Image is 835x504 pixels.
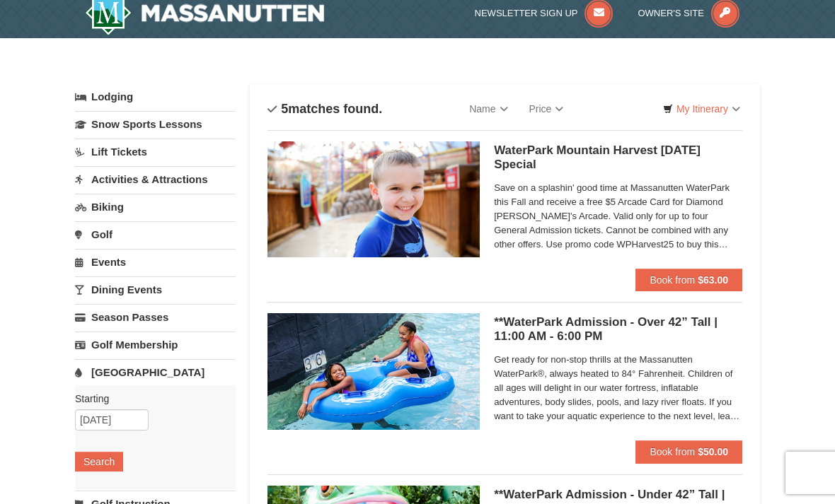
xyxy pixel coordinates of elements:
a: Lift Tickets [75,139,236,165]
h5: WaterPark Mountain Harvest [DATE] Special [494,143,742,172]
button: Book from $63.00 [635,269,742,291]
a: Activities & Attractions [75,166,236,192]
a: My Itinerary [654,98,749,119]
a: Newsletter Sign Up [475,8,614,18]
a: Owner's Site [638,8,739,18]
h4: matches found. [267,102,382,116]
span: Newsletter Sign Up [475,8,578,18]
span: Book from [650,446,695,457]
img: 6619917-726-5d57f225.jpg [267,313,480,429]
label: Starting [75,392,225,406]
span: Save on a splashin' good time at Massanutten WaterPark this Fall and receive a free $5 Arcade Car... [494,181,742,252]
h5: **WaterPark Admission - Over 42” Tall | 11:00 AM - 6:00 PM [494,315,742,344]
strong: $63.00 [698,274,728,286]
a: Dining Events [75,276,236,303]
a: Events [75,249,236,275]
span: Get ready for non-stop thrills at the Massanutten WaterPark®, always heated to 84° Fahrenheit. Ch... [494,353,742,423]
strong: $50.00 [698,446,728,457]
a: Price [519,95,575,123]
a: Season Passes [75,304,236,330]
a: Snow Sports Lessons [75,111,236,137]
a: Lodging [75,84,236,110]
img: 6619917-1412-d332ca3f.jpg [267,141,480,257]
a: Golf Membership [75,332,236,358]
a: Biking [75,194,236,220]
a: [GEOGRAPHIC_DATA] [75,359,236,385]
button: Book from $50.00 [635,440,742,463]
a: Golf [75,221,236,247]
button: Search [75,452,123,471]
span: Owner's Site [638,8,704,18]
span: 5 [281,102,288,116]
a: Name [459,95,518,123]
span: Book from [650,274,695,286]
